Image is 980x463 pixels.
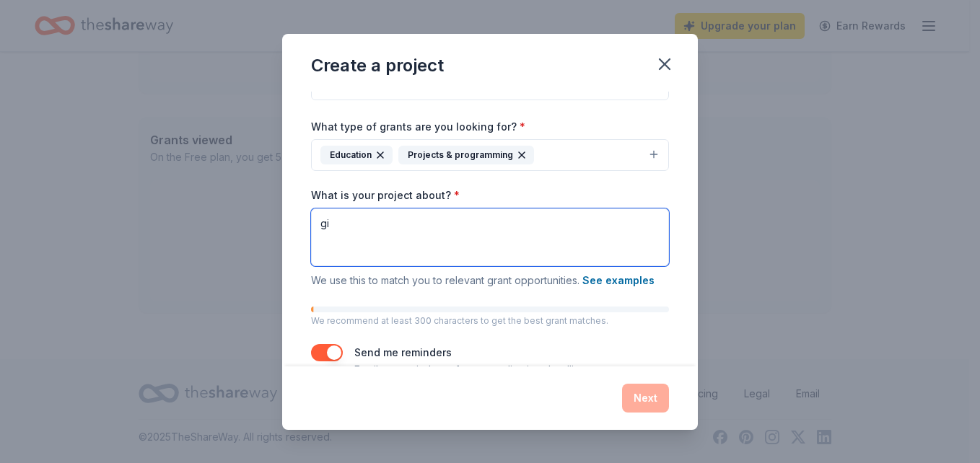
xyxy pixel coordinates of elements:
div: Projects & programming [398,146,534,164]
p: We recommend at least 300 characters to get the best grant matches. [311,315,669,327]
button: EducationProjects & programming [311,139,669,171]
button: See examples [582,272,655,289]
label: What type of grants are you looking for? [311,120,525,134]
span: We use this to match you to relevant grant opportunities. [311,274,655,286]
textarea: gi [311,208,669,266]
div: Create a project [311,54,444,77]
label: What is your project about? [311,188,460,203]
div: Education [320,146,393,164]
label: Send me reminders [354,346,452,358]
p: Email me reminders of grant application deadlines [354,361,591,379]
